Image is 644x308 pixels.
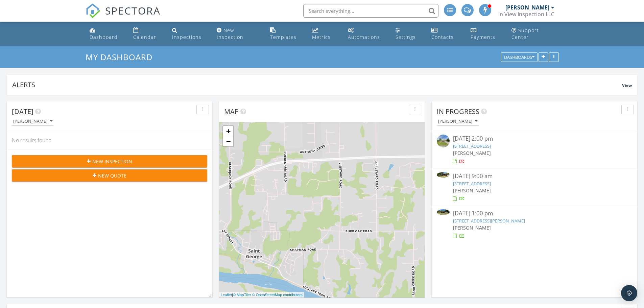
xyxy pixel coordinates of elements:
[437,209,450,215] img: 9506467%2Fcover_photos%2Fyd7SGINAUFKOOwsGsW69%2Fsmall.jpg
[214,24,262,44] a: New Inspection
[511,27,539,40] div: Support Center
[453,150,491,156] span: [PERSON_NAME]
[252,293,303,297] a: © OpenStreetMap contributors
[345,24,388,44] a: Automations (Advanced)
[453,172,616,181] div: [DATE] 9:00 am
[509,24,557,44] a: Support Center
[437,117,479,126] button: [PERSON_NAME]
[504,55,534,60] div: Dashboards
[224,107,239,116] span: Map
[431,34,454,40] div: Contacts
[303,4,438,18] input: Search everything...
[98,172,126,179] span: New Quote
[429,24,462,44] a: Contacts
[12,80,622,89] div: Alerts
[90,34,118,40] div: Dashboard
[453,224,491,231] span: [PERSON_NAME]
[219,292,304,298] div: |
[437,135,632,165] a: [DATE] 2:00 pm [STREET_ADDRESS] [PERSON_NAME]
[312,34,331,40] div: Metrics
[437,172,450,177] img: 9434202%2Fcover_photos%2FFrsKCb4Su5GYDAputT2i%2Fsmall.jpg
[223,126,233,136] a: Zoom in
[13,119,52,124] div: [PERSON_NAME]
[437,107,479,116] span: In Progress
[393,24,423,44] a: Settings
[622,82,632,88] span: View
[270,34,296,40] div: Templates
[12,155,207,167] button: New Inspection
[468,24,503,44] a: Payments
[471,34,495,40] div: Payments
[453,143,491,149] a: [STREET_ADDRESS]
[453,209,616,218] div: [DATE] 1:00 pm
[12,117,54,126] button: [PERSON_NAME]
[396,34,416,40] div: Settings
[437,209,632,239] a: [DATE] 1:00 pm [STREET_ADDRESS][PERSON_NAME] [PERSON_NAME]
[86,9,161,23] a: SPECTORA
[437,135,450,147] img: streetview
[621,285,637,301] div: Open Intercom Messenger
[169,24,209,44] a: Inspections
[105,3,161,18] span: SPECTORA
[267,24,304,44] a: Templates
[221,293,232,297] a: Leaflet
[233,293,251,297] a: © MapTiler
[223,136,233,146] a: Zoom out
[7,131,212,149] div: No results found
[309,24,339,44] a: Metrics
[498,11,554,18] div: In View Inspection LLC
[453,181,491,187] a: [STREET_ADDRESS]
[217,27,243,40] div: New Inspection
[453,135,616,143] div: [DATE] 2:00 pm
[501,53,538,62] button: Dashboards
[86,3,100,18] img: The Best Home Inspection Software - Spectora
[453,218,525,224] a: [STREET_ADDRESS][PERSON_NAME]
[92,158,132,165] span: New Inspection
[87,24,125,44] a: Dashboard
[130,24,164,44] a: Calendar
[348,34,380,40] div: Automations
[437,172,632,202] a: [DATE] 9:00 am [STREET_ADDRESS] [PERSON_NAME]
[172,34,201,40] div: Inspections
[453,187,491,194] span: [PERSON_NAME]
[438,119,477,124] div: [PERSON_NAME]
[12,107,33,116] span: [DATE]
[12,169,207,182] button: New Quote
[505,4,549,11] div: [PERSON_NAME]
[86,51,158,63] a: My Dashboard
[133,34,156,40] div: Calendar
